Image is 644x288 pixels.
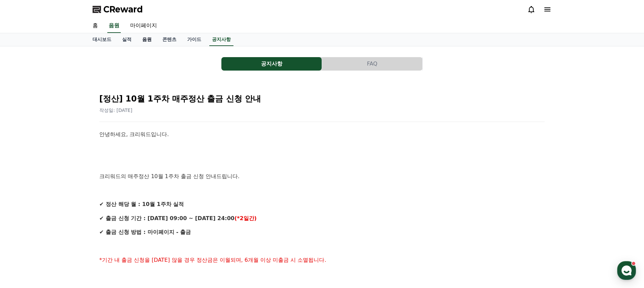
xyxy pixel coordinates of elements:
button: FAQ [322,57,422,71]
a: 홈 [2,213,44,230]
a: 가이드 [182,33,207,46]
button: 공지사항 [221,57,322,71]
strong: ✔ 정산 해당 월 : 10월 1주차 실적 [99,201,184,207]
strong: ✔ 출금 신청 기간 : [DATE] 09:00 ~ [DATE] 24:00 [99,215,234,221]
p: 안녕하세요, 크리워드입니다. [99,130,545,139]
span: 작성일: [DATE] [99,108,132,113]
span: 대화 [61,223,69,229]
a: 홈 [87,19,103,33]
a: 음원 [137,33,157,46]
span: 홈 [21,223,25,229]
h2: [정산] 10월 1주차 매주정산 출금 신청 안내 [99,93,545,104]
a: 음원 [107,19,121,33]
a: 콘텐츠 [157,33,182,46]
a: 설정 [87,213,129,230]
strong: (*2일간) [234,215,257,221]
span: 설정 [104,223,112,229]
span: *기간 내 출금 신청을 [DATE] 않을 경우 정산금은 이월되며, 6개월 이상 미출금 시 소멸됩니다. [99,257,326,263]
a: 마이페이지 [125,19,162,33]
strong: ✔ 출금 신청 방법 : 마이페이지 - 출금 [99,229,191,235]
span: CReward [103,4,143,15]
a: 대화 [44,213,87,230]
p: 크리워드의 매주정산 10월 1주차 출금 신청 안내드립니다. [99,172,545,181]
a: 대시보드 [87,33,117,46]
a: 실적 [117,33,137,46]
a: 공지사항 [209,33,233,46]
a: CReward [93,4,143,15]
